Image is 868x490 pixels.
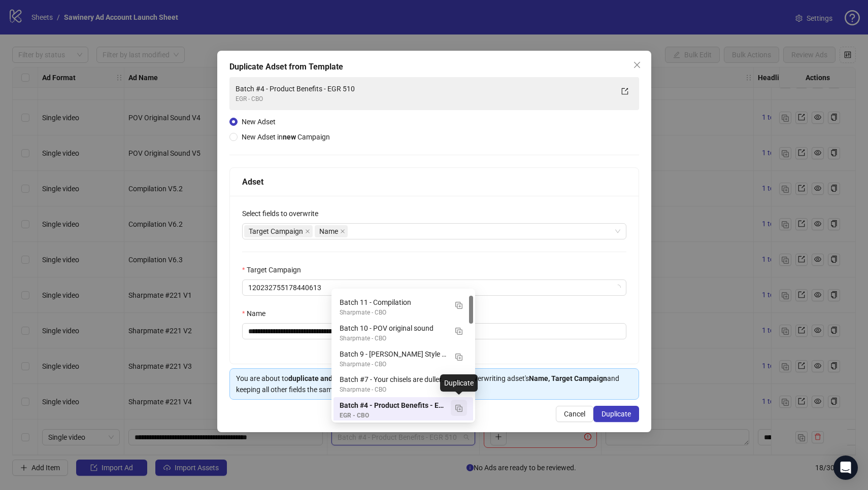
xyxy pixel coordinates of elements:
[455,302,462,309] img: Duplicate
[602,410,631,418] span: Duplicate
[319,226,338,237] span: Name
[242,308,272,319] label: Name
[242,176,626,188] div: Adset
[249,226,303,237] span: Target Campaign
[315,225,348,237] span: Name
[288,374,358,382] strong: duplicate and publish
[283,133,296,141] strong: new
[440,374,478,392] div: Duplicate
[333,371,473,397] div: Batch #7 - Your chisels are duller than you think
[242,133,330,141] span: New Adset in Campaign
[455,354,462,361] img: Duplicate
[340,334,447,343] div: Sharpmate - CBO
[833,456,858,480] div: Open Intercom Messenger
[451,348,467,365] button: Duplicate
[340,400,447,411] div: Batch #4 - Product Benefits - EGR 510
[236,373,632,395] div: You are about to the selected adset without any ads, overwriting adset's and keeping all other fi...
[451,400,467,416] button: Duplicate
[340,374,447,385] div: Batch #7 - Your chisels are duller than you think
[633,61,641,69] span: close
[236,94,613,104] div: EGR - CBO
[236,83,613,94] div: Batch #4 - Product Benefits - EGR 510
[305,229,310,234] span: close
[564,410,585,418] span: Cancel
[340,360,447,369] div: Sharpmate - CBO
[248,280,620,295] span: 120232755178440613
[340,297,447,308] div: Batch 11 - Compilation
[340,411,447,421] div: EGR - CBO
[451,297,467,313] button: Duplicate
[229,61,639,73] div: Duplicate Adset from Template
[242,264,308,275] label: Target Campaign
[556,406,593,422] button: Cancel
[244,225,313,237] span: Target Campaign
[455,328,462,335] img: Duplicate
[340,323,447,334] div: Batch 10 - POV original sound
[340,229,345,234] span: close
[340,348,447,360] div: Batch 9 - [PERSON_NAME] Style Ad
[340,308,447,318] div: Sharpmate - CBO
[333,346,473,372] div: Batch 9 - Tim Style Ad
[593,406,639,422] button: Duplicate
[340,385,447,395] div: Sharpmate - CBO
[455,405,462,412] img: Duplicate
[242,323,626,339] input: Name
[529,374,607,382] strong: Name, Target Campaign
[621,88,628,95] span: export
[242,208,325,219] label: Select fields to overwrite
[333,397,473,423] div: Batch #4 - Product Benefits - EGR 510
[242,118,276,126] span: New Adset
[333,294,473,320] div: Batch 11 - Compilation
[333,320,473,346] div: Batch 10 - POV original sound
[629,57,645,73] button: Close
[451,323,467,339] button: Duplicate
